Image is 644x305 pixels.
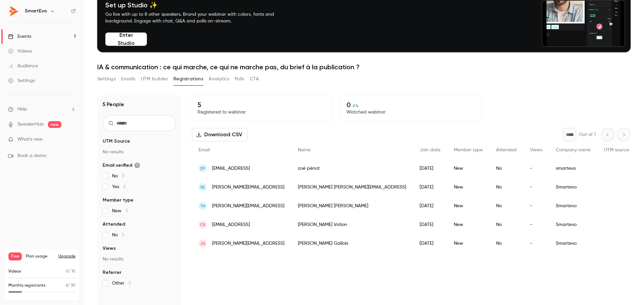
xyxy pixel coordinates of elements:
[8,269,21,275] p: Videos
[141,74,168,84] button: UTM builder
[235,74,245,84] button: Polls
[489,234,523,253] div: No
[17,152,46,159] span: Book a demo
[454,148,483,152] span: Member type
[26,254,54,259] span: Plan usage
[103,138,130,145] span: UTM Source
[496,148,517,152] span: Attended
[97,74,116,84] button: Settings
[200,165,205,171] span: zp
[105,32,147,46] button: Enter Studio
[549,234,597,253] div: Smartevo
[121,74,135,84] button: Emails
[8,63,38,69] div: Audience
[447,215,489,234] div: New
[112,280,131,287] span: Other
[413,197,447,215] div: [DATE]
[58,254,75,259] button: Upgrade
[530,148,542,152] span: Views
[413,178,447,197] div: [DATE]
[291,234,413,253] div: [PERSON_NAME] Gallois
[291,197,413,215] div: [PERSON_NAME] [PERSON_NAME]
[447,178,489,197] div: New
[112,173,124,179] span: No
[291,215,413,234] div: [PERSON_NAME] Votion
[103,162,140,169] span: Email verified
[17,106,27,113] span: Help
[122,233,124,237] span: 5
[17,136,43,143] span: What's new
[523,234,549,253] div: -
[489,159,523,178] div: No
[413,234,447,253] div: [DATE]
[212,203,284,210] span: [PERSON_NAME][EMAIL_ADDRESS]
[523,215,549,234] div: -
[604,148,629,152] span: UTM source
[549,197,597,215] div: Smartevo
[112,208,128,214] span: New
[199,148,210,152] span: Email
[105,1,290,9] h4: Set up Studio ✨
[66,270,68,274] span: 0
[97,63,631,71] h1: IA & communication : ce qui marche, ce qui ne marche pas, du brief à la publication ?
[420,148,440,152] span: Join date
[103,100,124,108] h1: 5 People
[8,106,76,113] li: help-dropdown-opener
[192,128,248,141] button: Download CSV
[523,159,549,178] div: -
[198,109,327,116] p: Registered to webinar
[489,178,523,197] div: No
[489,215,523,234] div: No
[212,221,250,228] span: [EMAIL_ADDRESS]
[112,183,125,190] span: Yes
[200,203,205,209] span: TN
[353,103,359,108] span: 0 %
[447,234,489,253] div: New
[209,74,229,84] button: Analytics
[103,256,176,262] p: No results
[549,159,597,178] div: smartevo
[8,33,31,40] div: Events
[123,184,125,189] span: 2
[66,283,75,289] p: / 30
[549,178,597,197] div: Smartevo
[128,281,131,286] span: 5
[291,159,413,178] div: zoé pénot
[66,269,75,275] p: / 10
[346,101,476,109] p: 0
[413,215,447,234] div: [DATE]
[125,209,128,213] span: 5
[48,121,61,128] span: new
[549,215,597,234] div: Smartevo
[112,232,124,238] span: No
[212,184,284,191] span: [PERSON_NAME][EMAIL_ADDRESS]
[523,197,549,215] div: -
[105,11,290,24] p: Go live with up to 8 other speakers. Brand your webinar with colors, fonts and background. Engage...
[489,197,523,215] div: No
[173,74,203,84] button: Registrations
[103,197,133,204] span: Member type
[200,240,206,246] span: JG
[201,184,205,190] span: Ee
[8,77,35,84] div: Settings
[8,283,46,289] p: Monthly registrants
[200,222,206,228] span: CV
[103,138,176,287] section: facet-groups
[413,159,447,178] div: [DATE]
[212,240,284,247] span: [PERSON_NAME][EMAIL_ADDRESS]
[103,245,116,252] span: Views
[447,159,489,178] div: New
[17,121,44,128] a: SpeakerHub
[8,252,22,260] span: Free
[25,8,47,14] h6: SmartEvo
[523,178,549,197] div: -
[66,284,68,288] span: 6
[579,131,596,138] p: Out of 1
[8,6,19,16] img: SmartEvo
[122,174,124,178] span: 3
[291,178,413,197] div: [PERSON_NAME] [PERSON_NAME][EMAIL_ADDRESS]
[556,148,591,152] span: Company name
[103,149,176,155] p: No results
[103,221,125,228] span: Attended
[198,101,327,109] p: 5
